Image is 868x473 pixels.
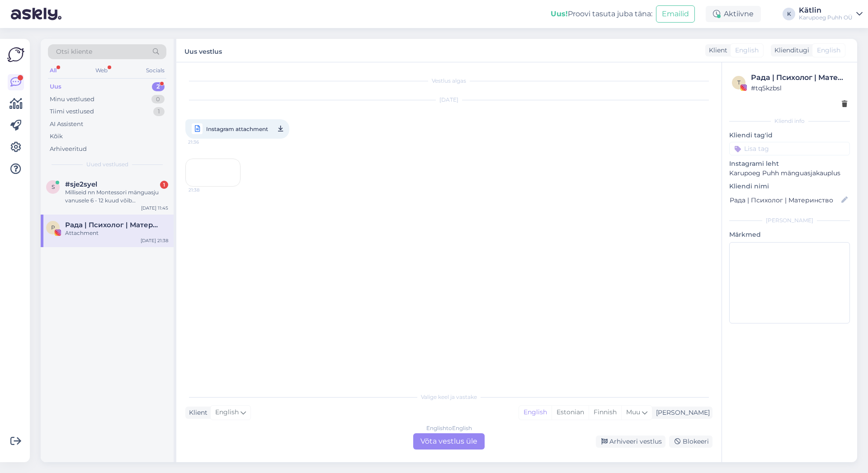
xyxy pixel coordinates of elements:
[799,7,853,14] div: Kätlin
[48,65,58,76] div: All
[144,65,166,76] div: Socials
[730,195,840,205] input: Lisa nimi
[65,180,97,188] span: #sje2syel
[729,182,850,191] p: Kliendi nimi
[817,46,840,55] span: English
[551,9,652,19] div: Proovi tasuta juba täna:
[552,406,589,419] div: Estonian
[184,44,222,56] label: Uus vestlus
[206,123,268,135] span: Instagram attachment
[413,433,485,450] div: Võta vestlus üle
[151,95,165,104] div: 0
[185,393,712,401] div: Valige keel ja vastake
[152,82,165,91] div: 2
[50,132,63,141] div: Kõik
[669,436,712,448] div: Blokeeri
[751,72,847,83] div: Рада | Психолог | Материнство
[652,408,710,417] div: [PERSON_NAME]
[729,230,850,239] p: Märkmed
[189,187,222,193] span: 21:38
[771,46,809,55] div: Klienditugi
[799,7,863,21] a: KätlinKarupoeg Puhh OÜ
[729,117,850,125] div: Kliendi info
[153,107,165,116] div: 1
[737,79,741,86] span: t
[51,224,55,231] span: Р
[7,46,24,63] img: Askly Logo
[729,142,850,155] input: Lisa tag
[215,407,239,417] span: English
[185,408,208,417] div: Klient
[86,160,128,169] span: Uued vestlused
[729,159,850,169] p: Instagrami leht
[729,216,850,225] div: [PERSON_NAME]
[185,96,712,104] div: [DATE]
[50,95,94,104] div: Minu vestlused
[705,46,727,55] div: Klient
[160,181,168,189] div: 1
[185,77,712,85] div: Vestlus algas
[426,424,472,432] div: English to English
[589,406,621,419] div: Finnish
[551,9,568,18] b: Uus!
[65,229,168,237] div: Attachment
[783,8,795,20] div: K
[706,6,761,22] div: Aktiivne
[596,436,665,448] div: Arhiveeri vestlus
[94,65,109,76] div: Web
[65,188,168,205] div: Milliseid nn Montessori mänguasju vanusele 6 - 12 kuud võib [PERSON_NAME] [GEOGRAPHIC_DATA] Kesku...
[50,82,61,91] div: Uus
[751,83,847,93] div: # tq5kzbsl
[735,46,759,55] span: English
[729,131,850,140] p: Kliendi tag'id
[188,136,222,148] span: 21:36
[519,406,552,419] div: English
[141,237,168,244] div: [DATE] 21:38
[799,14,853,21] div: Karupoeg Puhh OÜ
[141,205,168,211] div: [DATE] 11:45
[65,221,159,229] span: Рада | Психолог | Материнство
[185,119,289,139] a: Instagram attachment21:36
[626,408,640,416] span: Muu
[729,169,850,178] p: Karupoeg Puhh mänguasjakauplus
[56,47,92,56] span: Otsi kliente
[50,120,83,129] div: AI Assistent
[52,183,55,190] span: s
[656,5,695,23] button: Emailid
[50,107,94,116] div: Tiimi vestlused
[50,145,87,154] div: Arhiveeritud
